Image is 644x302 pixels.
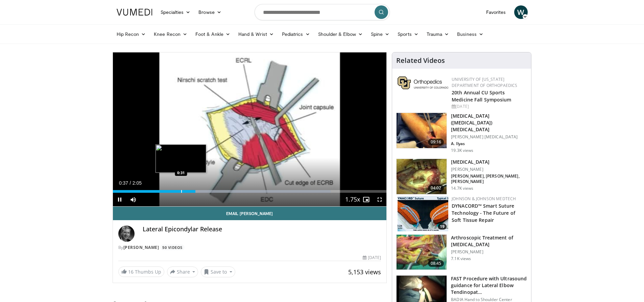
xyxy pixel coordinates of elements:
[451,186,473,191] p: 14.7K views
[451,275,527,296] h3: FAST Procedure with Ultrasound guidance for Lateral Elbow Tendinopat…
[451,141,527,146] p: A. Ilyas
[397,113,447,148] img: e65640a2-9595-4195-a9a9-25fa16d95170.150x105_q85_crop-smart_upscale.jpg
[157,5,195,19] a: Specialties
[143,226,381,233] h4: Lateral Epicondylar Release
[119,180,128,186] span: 0:37
[123,245,159,250] a: [PERSON_NAME]
[367,27,393,41] a: Spine
[428,139,444,145] span: 09:16
[453,27,487,41] a: Business
[451,113,527,133] h3: [MEDICAL_DATA] ([MEDICAL_DATA]) [MEDICAL_DATA]
[396,56,445,65] h4: Related Videos
[348,268,381,276] span: 5,153 views
[118,226,135,242] img: Avatar
[113,27,150,41] a: Hip Recon
[451,167,527,172] p: [PERSON_NAME]
[428,260,444,267] span: 08:45
[397,159,447,194] img: 9fe33de0-e486-4ae2-8f37-6336057f1190.150x105_q85_crop-smart_upscale.jpg
[452,103,526,110] div: [DATE]
[393,27,423,41] a: Sports
[201,266,235,277] button: Save to
[359,193,373,206] button: Enable picture-in-picture mode
[194,5,225,19] a: Browse
[396,159,527,194] a: 04:02 [MEDICAL_DATA] [PERSON_NAME] [PERSON_NAME], [PERSON_NAME], [PERSON_NAME] 14.7K views
[133,180,142,186] span: 2:05
[452,196,516,202] a: Johnson & Johnson MedTech
[234,27,278,41] a: Hand & Wrist
[452,203,515,223] a: DYNACORD™ Smart Suture Technology - The Future of Soft Tissue Repair
[113,52,387,207] video-js: Video Player
[451,134,527,140] p: [PERSON_NAME] [MEDICAL_DATA]
[423,27,453,41] a: Trauma
[363,255,381,261] div: [DATE]
[130,180,131,186] span: /
[396,234,527,270] a: 08:45 Arthroscopic Treatment of [MEDICAL_DATA] [PERSON_NAME] 7.1K views
[397,235,447,270] img: a46ba35e-14f0-4027-84ff-bbe80d489834.150x105_q85_crop-smart_upscale.jpg
[113,190,387,193] div: Progress Bar
[514,5,528,19] a: W
[452,89,511,103] a: 20th Annual CU Sports Medicine Fall Symposium
[428,185,444,191] span: 04:02
[373,193,386,206] button: Fullscreen
[451,159,527,165] h3: [MEDICAL_DATA]
[398,196,448,231] img: 48a250ad-ab0f-467a-96cf-45a5ca85618f.150x105_q85_crop-smart_upscale.jpg
[113,193,126,206] button: Pause
[118,266,164,277] a: 16 Thumbs Up
[150,27,191,41] a: Knee Recon
[128,269,134,275] span: 16
[126,193,140,206] button: Mute
[451,234,527,248] h3: Arthroscopic Treatment of [MEDICAL_DATA]
[398,196,448,231] a: 19
[451,256,471,261] p: 7.1K views
[398,76,448,89] img: 355603a8-37da-49b6-856f-e00d7e9307d3.png.150x105_q85_autocrop_double_scale_upscale_version-0.2.png
[117,9,152,16] img: VuMedi Logo
[482,5,510,19] a: Favorites
[191,27,234,41] a: Foot & Ankle
[255,4,390,20] input: Search topics, interventions
[438,224,447,230] span: 19
[167,266,198,277] button: Share
[452,76,517,88] a: University of [US_STATE] Department of Orthopaedics
[156,144,206,173] img: image.jpeg
[113,207,387,220] a: Email [PERSON_NAME]
[160,245,185,250] a: 50 Videos
[278,27,314,41] a: Pediatrics
[314,27,367,41] a: Shoulder & Elbow
[451,173,527,184] p: [PERSON_NAME], [PERSON_NAME], [PERSON_NAME]
[451,249,527,255] p: [PERSON_NAME]
[396,113,527,153] a: 09:16 [MEDICAL_DATA] ([MEDICAL_DATA]) [MEDICAL_DATA] [PERSON_NAME] [MEDICAL_DATA] A. Ilyas 19.3K ...
[346,193,359,206] button: Playback Rate
[451,148,473,153] p: 19.3K views
[118,245,381,251] div: By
